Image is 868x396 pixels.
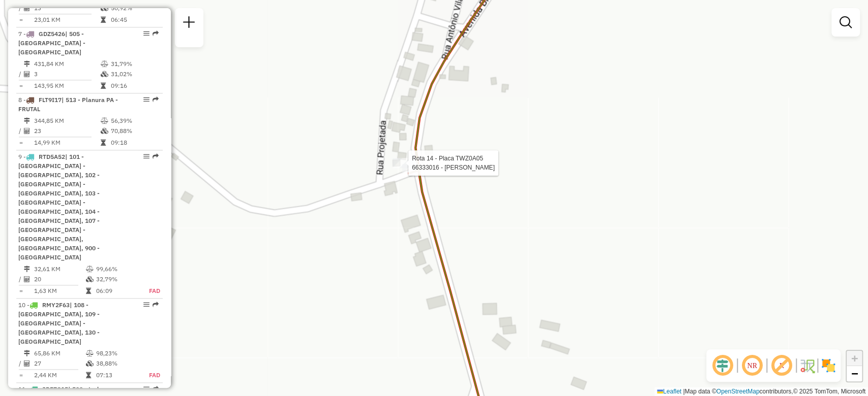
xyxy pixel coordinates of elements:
td: 65,86 KM [34,348,85,358]
span: Ocultar deslocamento [710,353,735,378]
td: 09:16 [110,81,159,91]
td: / [18,69,23,79]
span: 7 - [18,30,85,56]
span: GDZ5426 [39,30,65,38]
img: Fluxo de ruas [799,357,815,374]
td: / [18,3,23,13]
td: 38,88% [96,358,138,369]
i: % de utilização da cubagem [101,128,108,134]
a: Nova sessão e pesquisa [179,12,199,35]
i: Tempo total em rota [101,140,106,146]
td: 56,39% [110,116,159,126]
td: 13 [34,3,100,13]
i: Distância Total [24,266,30,272]
td: 70,88% [110,126,159,136]
span: RTD5A52 [39,153,65,160]
td: 06:45 [110,15,159,25]
i: % de utilização do peso [86,266,94,272]
span: Exibir rótulo [769,353,794,378]
em: Opções [143,153,149,159]
i: % de utilização do peso [101,118,108,124]
span: 10 - [18,301,100,345]
i: Distância Total [24,61,30,67]
a: Zoom out [847,366,862,381]
td: = [18,81,23,91]
span: | 101 - [GEOGRAPHIC_DATA] - [GEOGRAPHIC_DATA], 102 - [GEOGRAPHIC_DATA] - [GEOGRAPHIC_DATA], 103 -... [18,153,100,261]
i: Tempo total em rota [86,372,91,378]
em: Rota exportada [153,96,159,103]
td: 27 [34,358,85,369]
em: Opções [143,386,149,392]
span: Ocultar NR [740,353,764,378]
i: % de utilização da cubagem [86,360,94,367]
td: 50,92% [110,3,159,13]
span: RMY2F63 [42,301,70,309]
td: FAD [138,370,161,380]
i: % de utilização da cubagem [101,5,108,11]
span: − [851,367,858,380]
i: % de utilização da cubagem [86,276,94,282]
i: Tempo total em rota [86,288,91,294]
td: = [18,15,23,25]
i: % de utilização do peso [86,350,94,356]
span: | 108 - [GEOGRAPHIC_DATA], 109 - [GEOGRAPHIC_DATA] - [GEOGRAPHIC_DATA], 130 - [GEOGRAPHIC_DATA] [18,301,100,345]
em: Rota exportada [153,153,159,159]
td: 143,95 KM [34,81,100,91]
td: 431,84 KM [34,59,100,69]
td: 09:18 [110,138,159,148]
td: / [18,274,23,284]
td: 06:09 [96,286,138,296]
i: Total de Atividades [24,276,30,282]
td: 32,61 KM [34,264,85,274]
td: FAD [138,286,161,296]
i: Total de Atividades [24,360,30,367]
i: Total de Atividades [24,128,30,134]
td: / [18,358,23,369]
em: Rota exportada [153,386,159,392]
td: 31,79% [110,59,159,69]
span: FLT9I17 [39,96,62,104]
td: 31,02% [110,69,159,79]
div: Map data © contributors,© 2025 TomTom, Microsoft [654,387,868,396]
td: 344,85 KM [34,116,100,126]
a: Exibir filtros [835,12,856,32]
i: % de utilização da cubagem [101,71,108,77]
td: 14,99 KM [34,138,100,148]
i: Distância Total [24,350,30,356]
em: Opções [143,96,149,103]
td: 32,79% [96,274,138,284]
i: Tempo total em rota [101,17,106,23]
i: Tempo total em rota [101,83,106,89]
td: 23,01 KM [34,15,100,25]
td: = [18,138,23,148]
td: 99,66% [96,264,138,274]
em: Opções [143,30,149,37]
span: | 505 - [GEOGRAPHIC_DATA] - [GEOGRAPHIC_DATA] [18,30,85,56]
td: / [18,126,23,136]
img: Exibir/Ocultar setores [820,357,836,374]
span: + [851,352,858,365]
td: = [18,286,23,296]
td: 3 [34,69,100,79]
td: 98,23% [96,348,138,358]
a: Zoom in [847,351,862,366]
i: Total de Atividades [24,5,30,11]
span: 9 - [18,153,100,261]
td: 07:13 [96,370,138,380]
i: Distância Total [24,118,30,124]
i: Total de Atividades [24,71,30,77]
td: 1,63 KM [34,286,85,296]
a: Leaflet [657,388,681,395]
em: Rota exportada [153,30,159,37]
em: Rota exportada [153,302,159,308]
td: = [18,370,23,380]
td: 23 [34,126,100,136]
td: 20 [34,274,85,284]
i: % de utilização do peso [101,61,108,67]
span: | 513 - Planura PA - FRUTAL [18,96,118,113]
span: 8 - [18,96,118,113]
span: | [683,388,684,395]
td: 2,44 KM [34,370,85,380]
span: JBF7C15 [42,385,68,393]
em: Opções [143,302,149,308]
